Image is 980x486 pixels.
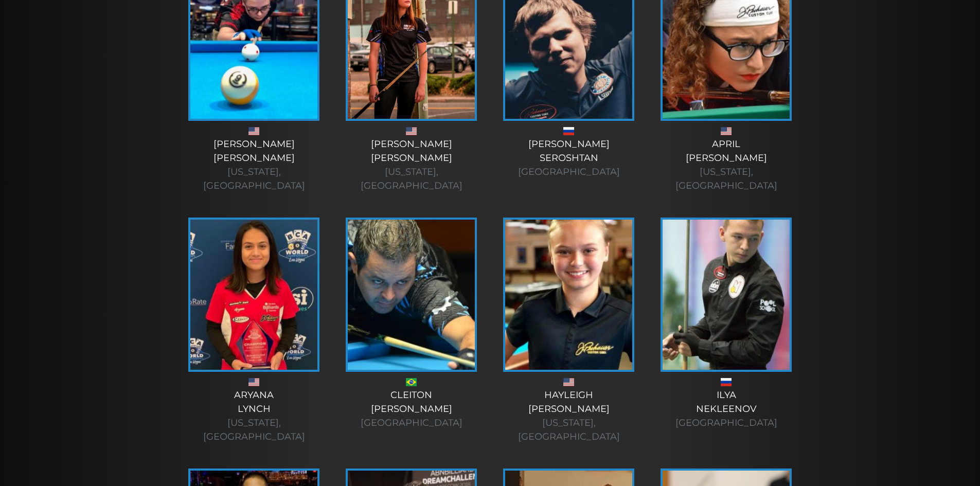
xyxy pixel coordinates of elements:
img: aryana-bca-win-2-1-e1564582366468-225x320.jpg [190,220,317,370]
div: [US_STATE], [GEOGRAPHIC_DATA] [186,416,323,444]
div: [US_STATE], [GEOGRAPHIC_DATA] [186,165,323,193]
div: April [PERSON_NAME] [658,137,795,193]
div: [PERSON_NAME] [PERSON_NAME] [343,137,480,193]
div: [GEOGRAPHIC_DATA] [658,416,795,430]
div: [US_STATE], [GEOGRAPHIC_DATA] [658,165,795,193]
div: Ilya Nekleenov [658,388,795,430]
div: [PERSON_NAME] [PERSON_NAME] [186,137,323,193]
div: Cleiton [PERSON_NAME] [343,388,480,430]
div: [US_STATE], [GEOGRAPHIC_DATA] [343,165,480,193]
div: [GEOGRAPHIC_DATA] [343,416,480,430]
img: hayleigh-1-225x320.jpg [505,220,632,370]
a: IlyaNekleenov [GEOGRAPHIC_DATA] [658,218,795,430]
div: [US_STATE], [GEOGRAPHIC_DATA] [501,416,637,444]
img: pref-cleighton-225x320.jpg [348,220,475,370]
div: Hayleigh [PERSON_NAME] [501,388,637,444]
a: AryanaLynch [US_STATE], [GEOGRAPHIC_DATA] [186,218,323,444]
a: Hayleigh[PERSON_NAME] [US_STATE], [GEOGRAPHIC_DATA] [501,218,637,444]
a: Cleiton[PERSON_NAME] [GEOGRAPHIC_DATA] [343,218,480,430]
div: Aryana Lynch [186,388,323,444]
img: Ilya-Nekleenov-225x320.jpg [663,220,790,370]
div: [PERSON_NAME] Seroshtan [501,137,637,179]
div: [GEOGRAPHIC_DATA] [501,165,637,179]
